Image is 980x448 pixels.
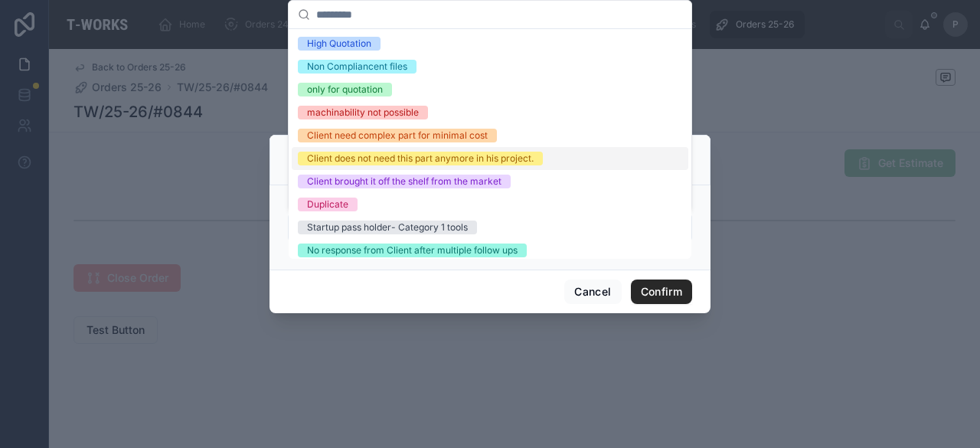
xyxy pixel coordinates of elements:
button: Confirm [631,280,692,304]
div: Suggestions [289,29,691,259]
div: No response from Client after multiple follow ups [307,244,518,257]
div: Client does not need this part anymore in his project. [307,152,534,165]
div: Non Compliancent files [307,60,407,74]
div: Startup pass holder- Category 1 tools [307,221,468,234]
div: only for quotation [307,83,383,96]
div: Client need complex part for minimal cost [307,129,488,142]
div: machinability not possible [307,106,419,119]
button: Select Button [288,213,692,242]
div: Client brought it off the shelf from the market [307,175,501,188]
div: Duplicate [307,198,348,211]
div: High Quotation [307,37,371,51]
button: Cancel [564,280,621,304]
